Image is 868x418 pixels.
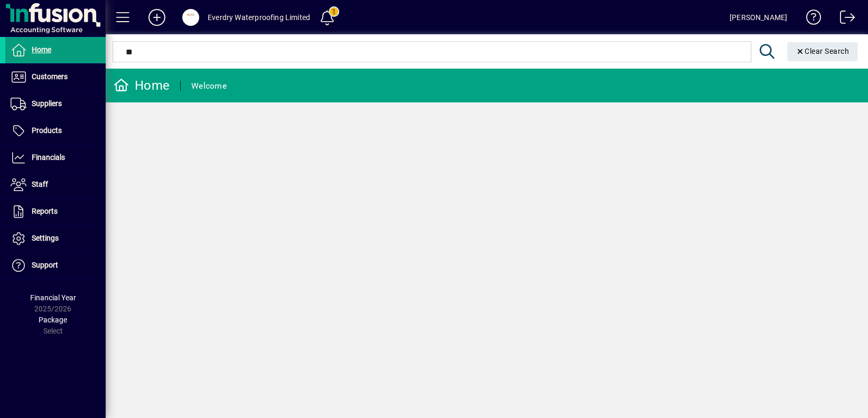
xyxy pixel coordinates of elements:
[5,252,106,279] a: Support
[5,91,106,117] a: Suppliers
[730,9,787,26] div: [PERSON_NAME]
[5,64,106,90] a: Customers
[32,72,68,81] span: Customers
[5,118,106,144] a: Products
[796,47,850,55] span: Clear Search
[5,145,106,171] a: Financials
[32,207,58,215] span: Reports
[39,316,67,324] span: Package
[32,180,48,188] span: Staff
[798,2,821,36] a: Knowledge Base
[208,9,310,26] div: Everdry Waterproofing Limited
[32,126,62,135] span: Products
[30,293,76,302] span: Financial Year
[5,172,106,198] a: Staff
[114,77,170,94] div: Home
[191,78,227,94] div: Welcome
[32,99,62,108] span: Suppliers
[32,45,51,54] span: Home
[140,8,174,27] button: Add
[174,8,208,27] button: Profile
[787,42,858,61] button: Clear
[32,261,58,269] span: Support
[5,225,106,252] a: Settings
[32,234,59,242] span: Settings
[5,198,106,225] a: Reports
[32,153,65,161] span: Financials
[832,2,855,36] a: Logout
